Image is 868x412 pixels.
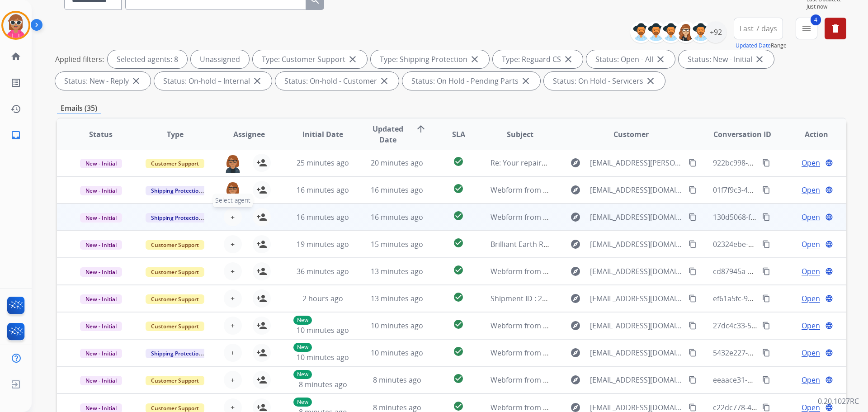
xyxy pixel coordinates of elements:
mat-icon: check_circle [453,401,464,412]
span: eeaace31-dfb0-44e1-bd39-1f9d490a7f6a [713,375,849,385]
mat-icon: person_add [256,293,267,304]
span: 130d5068-f3d4-4079-8246-8fa6f206aef8 [713,212,846,222]
span: + [231,239,235,250]
span: Just now [807,3,846,10]
span: Open [802,239,820,250]
mat-icon: language [825,294,833,303]
div: Type: Shipping Protection [371,50,489,68]
mat-icon: content_copy [762,267,770,275]
mat-icon: close [347,54,358,65]
mat-icon: content_copy [689,322,697,330]
span: SLA [452,129,465,140]
span: 01f7f9c3-4605-452b-9d04-3ff7ba1b004d [713,185,847,195]
mat-icon: explore [570,347,581,358]
span: + [231,347,235,358]
span: 10 minutes ago [297,352,349,362]
mat-icon: check_circle [453,373,464,384]
mat-icon: content_copy [762,159,770,167]
button: + [224,344,242,362]
mat-icon: explore [570,293,581,304]
span: Open [802,293,820,304]
span: [EMAIL_ADDRESS][DOMAIN_NAME] [590,347,683,358]
div: Status: Open - All [586,50,675,68]
mat-icon: content_copy [762,294,770,303]
span: 16 minutes ago [371,185,423,195]
mat-icon: content_copy [689,267,697,275]
p: New [293,316,312,325]
span: 27dc4c33-501d-4822-91bb-331033e7ae8a [713,321,853,331]
span: 16 minutes ago [371,212,423,222]
mat-icon: content_copy [762,376,770,384]
mat-icon: person_add [256,266,267,277]
div: Selected agents: 8 [108,50,187,68]
mat-icon: content_copy [762,213,770,221]
mat-icon: close [754,54,765,65]
mat-icon: close [520,76,531,86]
mat-icon: content_copy [689,294,697,303]
mat-icon: check_circle [453,319,464,330]
span: 19 minutes ago [297,239,349,249]
span: Webform from [EMAIL_ADDRESS][DOMAIN_NAME] on [DATE] [491,348,695,358]
span: Initial Date [302,129,343,140]
div: Status: On Hold - Pending Parts [402,72,540,90]
mat-icon: delete [830,23,841,34]
button: +Select agent [224,208,242,226]
span: New - Initial [80,213,122,223]
span: + [231,374,235,385]
span: + [231,212,235,223]
mat-icon: explore [570,212,581,223]
img: agent-avatar [224,181,242,200]
span: Open [802,212,820,223]
span: Customer Support [146,376,204,385]
span: [EMAIL_ADDRESS][DOMAIN_NAME] [590,185,683,195]
span: 16 minutes ago [297,212,349,222]
span: Webform from [EMAIL_ADDRESS][DOMAIN_NAME] on [DATE] [491,185,695,195]
mat-icon: content_copy [689,240,697,248]
mat-icon: language [825,349,833,357]
span: Type [167,129,184,140]
mat-icon: explore [570,266,581,277]
span: + [231,266,235,277]
span: 10 minutes ago [371,321,423,331]
mat-icon: close [563,54,574,65]
span: Webform from [EMAIL_ADDRESS][DOMAIN_NAME] on [DATE] [491,212,695,222]
span: [EMAIL_ADDRESS][PERSON_NAME][DOMAIN_NAME] [590,157,683,168]
mat-icon: person_add [256,185,267,195]
div: Status: On-hold – Internal [154,72,272,90]
span: cd87945a-0cb3-4c60-92f1-31a2efc8be27 [713,266,848,276]
span: Range [736,42,787,49]
mat-icon: home [10,51,21,62]
span: Open [802,185,820,195]
span: New - Initial [80,294,122,304]
span: [EMAIL_ADDRESS][DOMAIN_NAME] [590,239,683,250]
p: New [293,343,312,352]
span: Customer Support [146,294,204,304]
mat-icon: check_circle [453,292,464,303]
span: ef61a5fc-905e-4f37-b994-4b8210dc56f8 [713,294,845,303]
mat-icon: content_copy [689,349,697,357]
mat-icon: content_copy [689,403,697,412]
mat-icon: close [469,54,480,65]
span: [EMAIL_ADDRESS][DOMAIN_NAME] [590,293,683,304]
mat-icon: check_circle [453,346,464,357]
span: 13 minutes ago [371,266,423,276]
span: 8 minutes ago [373,375,421,385]
mat-icon: person_add [256,212,267,223]
span: 36 minutes ago [297,266,349,276]
mat-icon: language [825,376,833,384]
mat-icon: content_copy [689,213,697,221]
mat-icon: explore [570,320,581,331]
span: New - Initial [80,159,122,168]
span: Open [802,347,820,358]
span: Open [802,157,820,168]
span: 10 minutes ago [371,348,423,358]
span: 15 minutes ago [371,239,423,249]
mat-icon: content_copy [689,376,697,384]
img: agent-avatar [224,154,242,173]
mat-icon: list_alt [10,77,21,88]
mat-icon: check_circle [453,183,464,194]
span: Re: Your repaired product has shipped [491,158,623,168]
span: New - Initial [80,322,122,331]
p: New [293,398,312,407]
mat-icon: language [825,322,833,330]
